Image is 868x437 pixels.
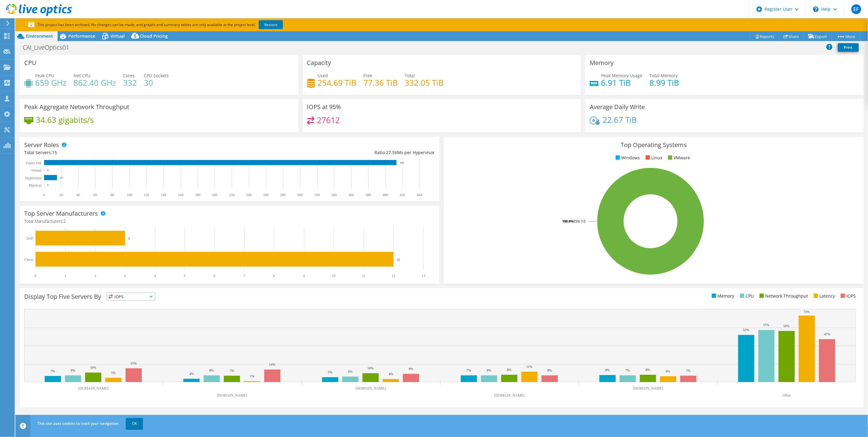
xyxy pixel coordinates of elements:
[230,369,234,372] text: 7%
[126,418,143,429] a: OK
[396,258,400,261] text: 12
[230,149,435,156] div: Ratio: VMs per Hypervisor
[73,73,90,78] span: Net CPU
[710,293,735,299] li: Memory
[824,332,830,336] text: 47%
[246,193,252,197] text: 240
[838,43,859,52] a: Print
[783,324,790,328] text: 56%
[209,368,214,372] text: 8%
[71,368,75,372] text: 8%
[184,274,186,278] text: 5
[649,73,678,78] span: Total Memory
[307,104,341,110] h3: IOPS at 95%
[90,366,96,369] text: 10%
[348,370,353,373] text: 6%
[813,6,819,12] svg: \n
[37,421,119,426] span: This site uses cookies to track your navigation.
[364,79,398,86] h4: 77.36 TiB
[646,368,650,371] text: 8%
[666,369,671,373] text: 6%
[60,176,63,179] text: 15
[601,73,642,78] span: Peak Memory Usage
[405,79,444,86] h4: 332.05 TiB
[314,193,320,197] text: 320
[804,32,832,41] a: Export
[144,73,169,78] span: CPU Sockets
[400,161,404,164] text: 413
[633,386,663,390] text: [DOMAIN_NAME]
[422,274,425,278] text: 13
[52,150,57,155] span: 15
[562,219,573,223] tspan: 100.0%
[603,116,637,123] h4: 22.67 TiB
[779,32,804,41] a: Share
[128,237,130,240] text: 3
[328,370,333,374] text: 5%
[111,193,114,197] text: 80
[144,193,149,197] text: 120
[273,274,275,278] text: 8
[614,154,640,161] li: Windows
[494,393,525,397] text: [DOMAIN_NAME]
[47,184,49,187] text: 0
[24,142,59,148] h3: Server Roles
[467,368,471,372] text: 7%
[111,371,116,374] text: 5%
[94,274,96,278] text: 2
[448,142,859,148] h3: Top Operating Systems
[20,44,79,51] h1: CAI_LiveOptics01
[124,274,126,278] text: 3
[26,236,33,241] text: Dell
[269,363,275,366] text: 14%
[386,150,395,155] span: 27.5
[35,73,54,78] span: Peak CPU
[758,293,808,299] li: Network Throughput
[487,368,491,372] text: 8%
[47,169,49,172] text: 0
[24,149,230,156] div: Total Servers:
[107,293,155,300] span: IOPS
[367,366,374,370] text: 10%
[590,59,614,66] h3: Memory
[195,193,201,197] text: 180
[24,59,36,66] h3: CPU
[127,193,132,197] text: 100
[68,33,95,39] span: Performance
[130,361,137,365] text: 15%
[31,168,42,173] text: Virtual
[26,33,53,39] span: Environment
[383,193,388,197] text: 400
[644,154,663,161] li: Linux
[43,193,45,197] text: 0
[804,310,810,313] text: 73%
[318,73,328,78] span: Used
[331,193,337,197] text: 340
[392,274,395,278] text: 12
[144,79,169,86] h4: 30
[259,20,283,29] a: Restore
[601,79,642,86] h4: 6.91 TiB
[318,79,357,86] h4: 254.69 TiB
[507,368,512,371] text: 8%
[783,393,791,397] text: Other
[36,116,94,123] h4: 34.63 gigabits/s
[35,274,36,278] text: 0
[750,32,779,41] a: Reports
[303,274,305,278] text: 9
[400,193,405,197] text: 420
[76,193,80,197] text: 40
[389,372,393,376] text: 4%
[25,176,42,180] text: Hypervisor
[93,193,97,197] text: 60
[626,368,630,372] text: 7%
[217,393,247,397] text: [DOMAIN_NAME]
[250,374,254,378] text: 1%
[348,193,354,197] text: 360
[154,274,156,278] text: 4
[839,293,856,299] li: IOPS
[362,274,366,278] text: 11
[161,193,166,197] text: 140
[763,323,769,327] text: 57%
[123,73,135,78] span: Cores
